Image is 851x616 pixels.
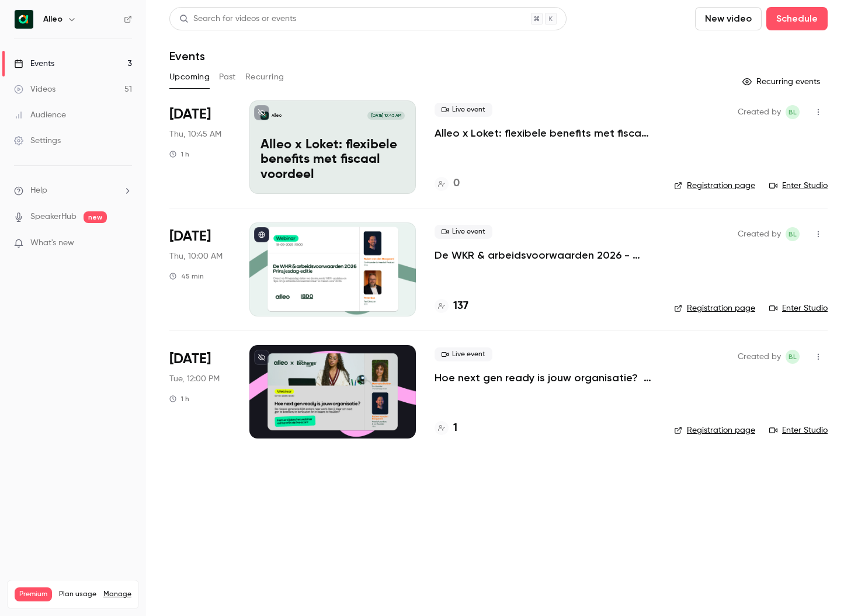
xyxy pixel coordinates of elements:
a: Registration page [674,180,755,192]
div: Sep 18 Thu, 10:00 AM (Europe/Amsterdam) [169,222,231,316]
span: Live event [435,225,492,239]
span: Created by [738,350,781,364]
span: BL [789,227,797,241]
a: Manage [103,590,131,599]
span: BL [789,105,797,119]
span: Thu, 10:45 AM [169,128,221,140]
a: Hoe next gen ready is jouw organisatie? Alleo x The Recharge Club [435,371,655,385]
a: Registration page [674,302,755,314]
div: 1 h [169,394,189,403]
p: Alleo x Loket: flexibele benefits met fiscaal voordeel [260,138,405,183]
h6: Alleo [43,13,62,25]
span: Bernice Lohr [786,105,800,119]
a: Alleo x Loket: flexibele benefits met fiscaal voordeel [435,126,655,140]
span: [DATE] 10:45 AM [367,112,404,120]
button: Upcoming [169,68,210,86]
a: De WKR & arbeidsvoorwaarden 2026 - [DATE] editie [435,248,655,262]
div: 1 h [169,149,189,159]
button: Recurring [245,68,284,86]
h1: Events [169,49,205,63]
span: Tue, 12:00 PM [169,373,220,385]
span: Bernice Lohr [786,227,800,241]
img: Alleo [15,10,33,29]
button: Recurring events [737,72,828,91]
div: Events [14,58,54,69]
a: Enter Studio [769,302,828,314]
div: Search for videos or events [179,13,296,25]
a: 137 [435,298,468,314]
span: Thu, 10:00 AM [169,250,223,262]
span: [DATE] [169,350,211,368]
span: Live event [435,347,492,361]
button: Schedule [766,7,828,30]
div: Aug 28 Thu, 10:45 AM (Europe/Amsterdam) [169,100,231,194]
span: Bernice Lohr [786,350,800,364]
span: [DATE] [169,105,211,124]
li: help-dropdown-opener [14,185,132,197]
div: 45 min [169,272,204,281]
a: Enter Studio [769,424,828,436]
div: Videos [14,83,55,95]
span: BL [789,350,797,364]
a: Alleo x Loket: flexibele benefits met fiscaal voordeel Alleo[DATE] 10:45 AMAlleo x Loket: flexibe... [249,100,416,194]
h4: 1 [453,420,457,436]
a: Enter Studio [769,180,828,192]
a: 0 [435,176,460,192]
span: [DATE] [169,227,211,246]
span: Created by [738,227,781,241]
span: What's new [30,237,74,249]
h4: 137 [453,298,468,314]
iframe: Noticeable Trigger [118,238,132,249]
h4: 0 [453,176,460,192]
button: Past [219,68,236,86]
span: Created by [738,105,781,119]
span: Live event [435,103,492,117]
div: Audience [14,109,66,121]
a: SpeakerHub [30,211,77,223]
div: Oct 7 Tue, 12:00 PM (Europe/Amsterdam) [169,345,231,438]
span: new [84,211,107,223]
span: Plan usage [59,590,96,599]
span: Help [30,185,47,197]
a: 1 [435,420,457,436]
div: Settings [14,135,61,147]
a: Registration page [674,424,755,436]
button: New video [695,7,762,30]
span: Premium [15,587,52,601]
p: Alleo [272,113,282,119]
